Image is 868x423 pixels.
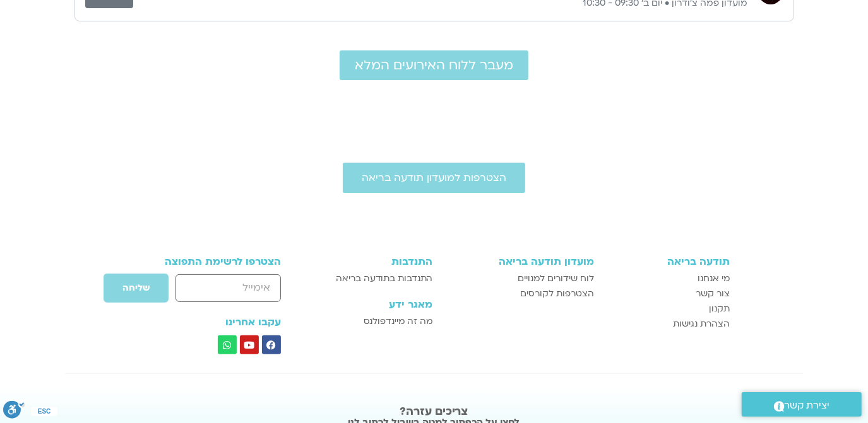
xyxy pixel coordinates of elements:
h3: מועדון תודעה בריאה [446,256,594,267]
a: מה זה מיינדפולנס [316,314,432,329]
input: אימייל [175,274,281,301]
h3: עקבו אחרינו [138,316,282,328]
a: הצטרפות לקורסים [446,286,594,301]
a: התנדבות בתודעה בריאה [316,271,432,286]
span: הצטרפות למועדון תודעה בריאה [362,172,506,183]
span: צור קשר [696,286,730,301]
span: יצירת קשר [785,397,830,414]
span: שליחה [122,283,150,293]
h3: הצטרפו לרשימת התפוצה [138,256,282,267]
span: מה זה מיינדפולנס [364,314,433,329]
a: צור קשר [607,286,730,301]
h2: צריכים עזרה? [105,405,763,418]
span: התנדבות בתודעה בריאה [336,271,433,286]
span: הצטרפות לקורסים [520,286,594,301]
span: מי אנחנו [698,271,730,286]
span: לוח שידורים למנויים [518,271,594,286]
span: מעבר ללוח האירועים המלא [355,58,513,72]
a: תקנון [607,301,730,316]
span: תקנון [710,301,730,316]
span: הצהרת נגישות [674,316,730,332]
a: מי אנחנו [607,271,730,286]
a: הצטרפות למועדון תודעה בריאה [343,163,525,193]
a: הצהרת נגישות [607,316,730,332]
a: לוח שידורים למנויים [446,271,594,286]
form: טופס חדש [138,273,282,310]
h3: מאגר ידע [316,299,432,310]
button: שליחה [103,273,169,303]
a: יצירת קשר [742,392,862,417]
a: מעבר ללוח האירועים המלא [340,50,528,80]
h3: תודעה בריאה [607,256,730,267]
h3: התנדבות [316,256,432,267]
